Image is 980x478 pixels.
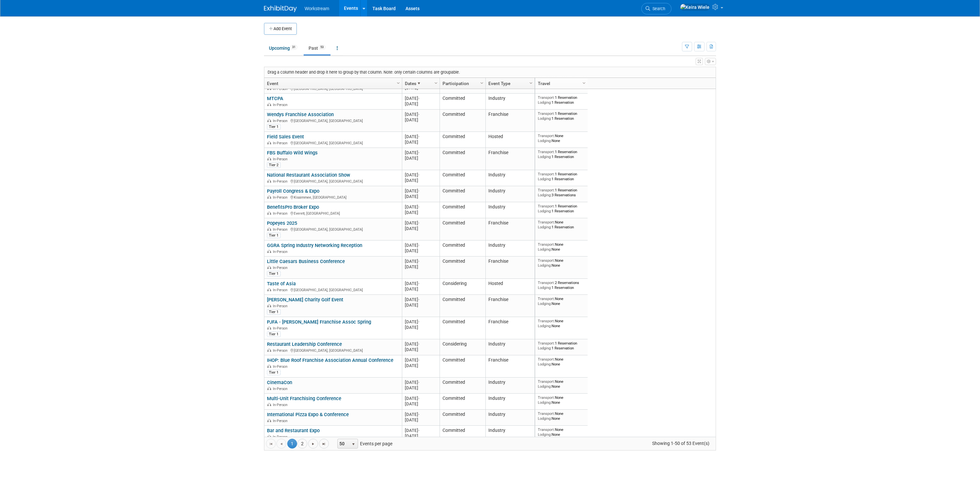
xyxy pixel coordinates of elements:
[538,319,555,323] span: Transport:
[267,195,271,199] img: In-Person Event
[440,279,485,295] td: Considering
[267,124,281,129] div: Tier 1
[279,441,284,447] span: Go to the previous page
[405,172,437,178] div: [DATE]
[538,263,552,268] span: Lodging:
[268,441,273,447] span: Go to the first page
[485,186,535,202] td: Industry
[538,416,552,421] span: Lodging:
[405,78,435,89] a: Dates
[538,225,552,229] span: Lodging:
[267,140,399,146] div: [GEOGRAPHIC_DATA], [GEOGRAPHIC_DATA]
[485,394,535,410] td: Industry
[267,141,271,144] img: In-Person Event
[538,95,585,105] div: 1 Reservation 1 Reservation
[485,202,535,218] td: Industry
[273,435,290,439] span: In-Person
[538,296,555,301] span: Transport:
[405,357,437,363] div: [DATE]
[418,319,420,324] span: -
[418,412,420,417] span: -
[538,427,555,432] span: Transport:
[273,179,290,184] span: In-Person
[267,266,271,269] img: In-Person Event
[538,133,585,143] div: None None
[273,211,290,216] span: In-Person
[267,226,399,232] div: [GEOGRAPHIC_DATA], [GEOGRAPHIC_DATA]
[405,101,437,107] div: [DATE]
[273,87,290,91] span: In-Person
[538,242,555,247] span: Transport:
[267,403,271,406] img: In-Person Event
[267,204,319,210] a: BenefitsPro Broker Expo
[538,427,585,437] div: None None
[440,148,485,170] td: Committed
[405,155,437,161] div: [DATE]
[273,387,290,391] span: In-Person
[488,78,530,89] a: Event Type
[405,248,437,254] div: [DATE]
[405,325,437,330] div: [DATE]
[273,348,290,353] span: In-Person
[485,378,535,394] td: Industry
[538,193,552,197] span: Lodging:
[267,157,271,160] img: In-Person Event
[405,401,437,407] div: [DATE]
[267,287,399,292] div: [GEOGRAPHIC_DATA], [GEOGRAPHIC_DATA]
[267,188,319,194] a: Payroll Congress & Expo
[418,243,420,248] span: -
[267,348,271,352] img: In-Person Event
[538,242,585,252] div: None None
[273,103,290,107] span: In-Person
[297,439,307,449] a: 2
[267,211,271,215] img: In-Person Event
[440,218,485,240] td: Committed
[405,178,437,183] div: [DATE]
[485,339,535,355] td: Industry
[485,218,535,240] td: Franchise
[538,247,552,252] span: Lodging:
[267,435,271,438] img: In-Person Event
[538,395,555,400] span: Transport:
[273,266,290,270] span: In-Person
[418,396,420,401] span: -
[538,301,552,306] span: Lodging:
[395,78,402,88] a: Column Settings
[538,395,585,405] div: None None
[267,364,271,368] img: In-Person Event
[418,342,420,346] span: -
[267,210,399,216] div: Everett, [GEOGRAPHIC_DATA]
[440,110,485,132] td: Committed
[485,257,535,279] td: Franchise
[418,150,420,155] span: -
[581,78,588,88] a: Column Settings
[305,6,329,11] span: Workstream
[273,157,290,161] span: In-Person
[267,258,345,264] a: Little Caesars Business Conference
[418,297,420,302] span: -
[538,78,583,89] a: Travel
[538,362,552,366] span: Lodging:
[538,379,555,384] span: Transport:
[440,394,485,410] td: Committed
[485,355,535,378] td: Franchise
[264,42,302,54] a: Upcoming31
[440,355,485,378] td: Committed
[418,428,420,433] span: -
[440,295,485,317] td: Committed
[267,162,281,168] div: Tier 2
[405,226,437,231] div: [DATE]
[267,419,271,422] img: In-Person Event
[479,80,484,86] span: Column Settings
[267,297,343,303] a: [PERSON_NAME] Charity Golf Event
[267,78,398,89] a: Event
[538,357,585,366] div: None None
[267,357,393,363] a: IHOP: Blue Roof Franchise Association Annual Conference
[440,257,485,279] td: Committed
[267,341,342,347] a: Restaurant Leadership Conference
[538,296,585,306] div: None None
[405,242,437,248] div: [DATE]
[267,227,271,231] img: In-Person Event
[538,150,555,154] span: Transport:
[538,400,552,405] span: Lodging:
